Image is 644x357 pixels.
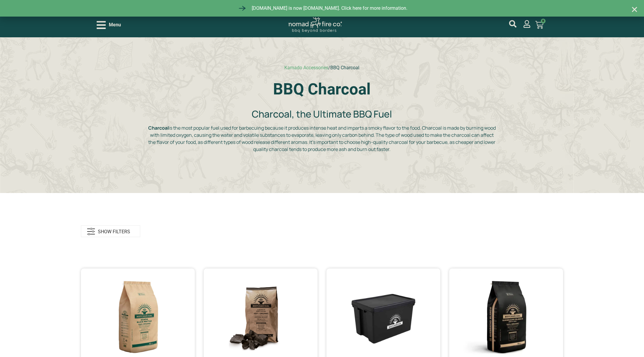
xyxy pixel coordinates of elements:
[528,17,551,33] a: 0
[509,20,517,28] a: mijn account
[148,125,169,131] strong: Charcoal
[237,3,407,14] a: [DOMAIN_NAME] is now [DOMAIN_NAME]. Click here for more information.
[146,124,498,153] p: is the most popular fuel used for barbecuing because it produces intense heat and imparts a smoky...
[250,5,407,12] span: [DOMAIN_NAME] is now [DOMAIN_NAME]. Click here for more information.
[523,20,531,28] a: mijn account
[288,17,342,33] img: Nomad Logo
[541,19,546,23] span: 0
[109,21,121,28] span: Menu
[146,64,498,71] nav: breadcrumbs
[146,81,498,97] h1: BBQ Charcoal
[328,65,330,70] span: /
[330,65,359,70] span: BBQ Charcoal
[81,225,140,237] a: SHOW FILTERS
[146,108,498,120] h2: Charcoal, the Ultimate BBQ Fuel
[97,20,121,30] div: Open/Close Menu
[284,65,328,70] a: Kamado Accessories
[631,6,638,13] a: Close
